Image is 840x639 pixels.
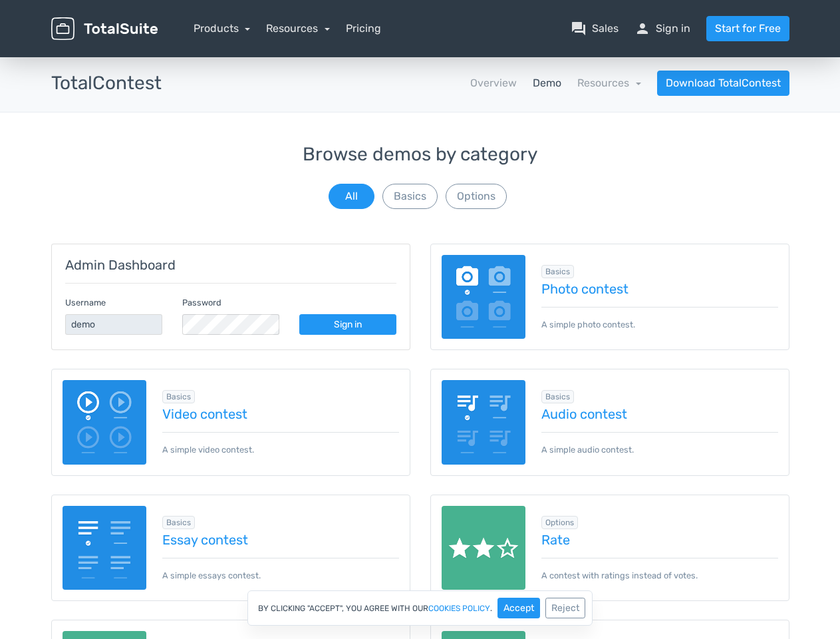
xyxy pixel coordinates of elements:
img: rate.png.webp [442,506,526,590]
a: Resources [577,77,641,89]
span: Browse all in Basics [162,516,195,529]
span: Browse all in Basics [541,265,574,278]
img: TotalSuite for WordPress [51,17,158,41]
button: All [329,184,374,209]
button: Accept [497,598,540,618]
a: personSign in [634,21,690,37]
a: Start for Free [706,16,789,41]
p: A contest with ratings instead of votes. [541,558,778,582]
span: Browse all in Basics [541,390,574,403]
p: A simple photo contest. [541,307,778,331]
button: Reject [545,598,585,618]
label: Password [182,296,221,309]
a: question_answerSales [571,21,619,37]
a: Photo contest [541,282,778,296]
span: person [634,21,650,37]
a: Download TotalContest [657,71,789,96]
a: Audio contest [541,407,778,421]
a: Overview [470,75,517,91]
p: A simple essays contest. [162,558,399,582]
button: Basics [382,184,438,209]
h3: TotalContest [51,73,162,94]
a: Resources [266,22,330,35]
span: Browse all in Basics [162,390,195,403]
a: Demo [533,75,561,91]
img: image-poll.png.webp [442,255,526,339]
a: Pricing [346,21,381,37]
span: Browse all in Options [541,516,578,529]
button: Options [446,184,507,209]
img: video-poll.png.webp [63,380,147,465]
h3: Browse demos by category [51,144,789,165]
a: Video contest [162,407,399,421]
a: Sign in [299,314,396,335]
span: question_answer [571,21,587,37]
label: Username [65,296,106,309]
a: cookies policy [428,604,490,612]
h5: Admin Dashboard [65,258,396,272]
a: Products [194,22,251,35]
a: Essay contest [162,532,399,547]
div: By clicking "Accept", you agree with our . [247,590,593,626]
p: A simple video contest. [162,432,399,456]
a: Rate [541,532,778,547]
p: A simple audio contest. [541,432,778,456]
img: essay-contest.png.webp [63,506,147,590]
img: audio-poll.png.webp [442,380,526,465]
